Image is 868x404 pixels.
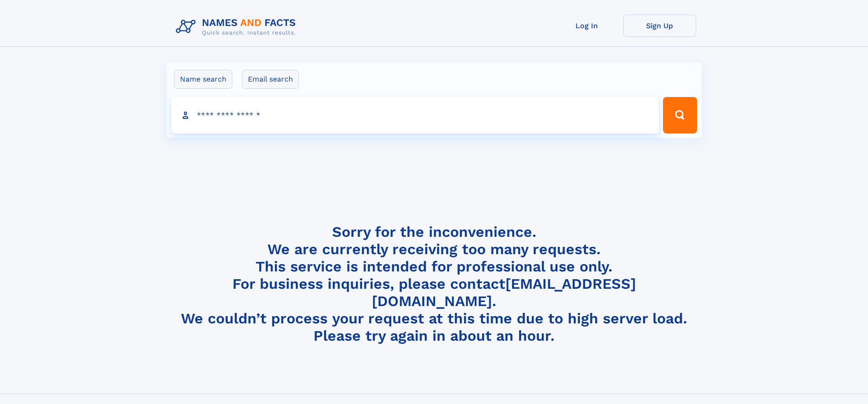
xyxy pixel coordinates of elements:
[172,15,303,39] img: Logo Names and Facts
[663,97,697,133] button: Search Button
[172,223,696,345] h4: Sorry for the inconvenience. We are currently receiving too many requests. This service is intend...
[174,70,232,89] label: Name search
[550,15,623,37] a: Log In
[623,15,696,37] a: Sign Up
[242,70,299,89] label: Email search
[372,275,636,310] a: [EMAIL_ADDRESS][DOMAIN_NAME]
[171,97,659,133] input: search input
